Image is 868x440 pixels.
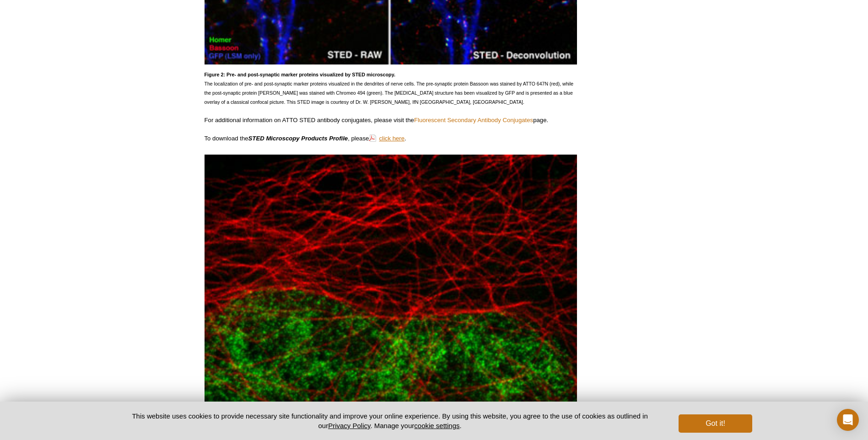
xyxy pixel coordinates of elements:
[369,134,404,143] a: click here
[414,422,459,429] button: cookie settings
[328,422,370,429] a: Privacy Policy
[205,134,577,143] p: To download the , please .
[116,411,664,430] p: This website uses cookies to provide necessary site functionality and improve your online experie...
[414,117,533,123] a: Fluorescent Secondary Antibody Conjugates
[679,414,752,433] button: Got it!
[205,67,577,79] h5: Figure 2: Pre- and post-synaptic marker proteins visualized by STED microscopy.
[837,409,859,431] div: Open Intercom Messenger
[248,135,348,142] em: STED Microscopy Products Profile
[205,116,577,125] p: For additional information on ATTO STED antibody conjugates, please visit the page.
[205,81,574,105] span: The localization of pre- and post-synaptic marker proteins visualized in the dendrites of nerve c...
